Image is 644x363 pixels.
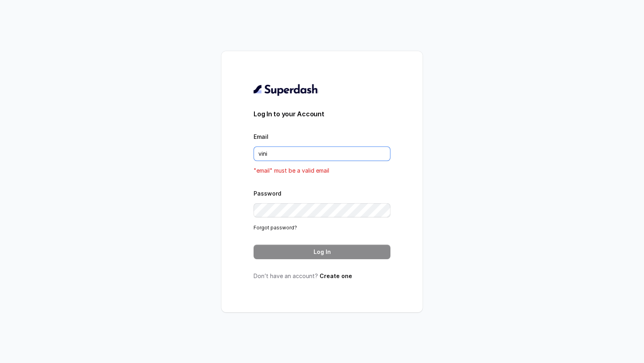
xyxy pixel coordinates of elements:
p: "email" must be a valid email [254,166,390,175]
label: Password [254,190,281,197]
a: Forgot password? [254,225,297,231]
a: Create one [320,272,352,279]
img: light.svg [254,83,318,96]
h3: Log In to your Account [254,109,390,119]
button: Log In [254,245,390,259]
input: youremail@example.com [254,146,390,161]
label: Email [254,133,268,140]
p: Don’t have an account? [254,272,390,280]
